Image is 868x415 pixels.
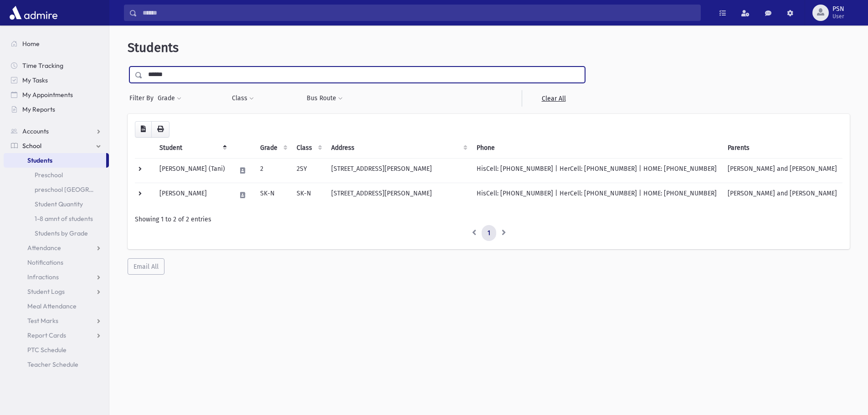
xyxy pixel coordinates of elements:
a: Students by Grade [4,226,109,241]
a: Students [4,153,106,168]
a: 1-8 amnt of students [4,211,109,226]
span: Time Tracking [22,61,63,70]
a: Home [4,36,109,51]
td: [PERSON_NAME] [154,183,231,207]
a: My Tasks [4,73,109,87]
th: Grade: activate to sort column ascending [255,138,291,159]
button: Bus Route [306,90,343,107]
th: Student: activate to sort column descending [154,138,231,159]
span: Infractions [27,273,59,281]
span: Accounts [22,127,49,135]
a: Student Logs [4,284,109,299]
span: Filter By [129,93,157,103]
td: 2SY [291,158,326,183]
span: Students [128,40,179,55]
img: AdmirePro [7,4,60,22]
th: Address: activate to sort column ascending [326,138,471,159]
td: [PERSON_NAME] and [PERSON_NAME] [722,183,842,207]
a: School [4,138,109,153]
a: preschool [GEOGRAPHIC_DATA] [4,182,109,197]
a: My Reports [4,102,109,117]
span: My Tasks [22,76,48,84]
a: Accounts [4,124,109,138]
td: SK-N [291,183,326,207]
span: My Reports [22,105,55,113]
div: Showing 1 to 2 of 2 entries [135,215,842,224]
span: Report Cards [27,331,66,339]
button: CSV [135,121,152,138]
td: HisCell: [PHONE_NUMBER] | HerCell: [PHONE_NUMBER] | HOME: [PHONE_NUMBER] [471,183,722,207]
a: Preschool [4,168,109,182]
span: Home [22,40,40,48]
span: Notifications [27,258,63,266]
a: Notifications [4,255,109,270]
a: My Appointments [4,87,109,102]
span: Test Marks [27,317,58,325]
a: 1 [482,225,496,241]
button: Print [151,121,169,138]
th: Class: activate to sort column ascending [291,138,326,159]
td: SK-N [255,183,291,207]
a: Student Quantity [4,197,109,211]
td: [STREET_ADDRESS][PERSON_NAME] [326,158,471,183]
span: Attendance [27,244,61,252]
span: Teacher Schedule [27,360,78,369]
a: Infractions [4,270,109,284]
a: Meal Attendance [4,299,109,313]
button: Class [231,90,254,107]
span: PTC Schedule [27,346,67,354]
button: Email All [128,258,164,275]
span: PSN [832,5,844,13]
a: PTC Schedule [4,343,109,357]
td: [PERSON_NAME] and [PERSON_NAME] [722,158,842,183]
a: Time Tracking [4,58,109,73]
a: Report Cards [4,328,109,343]
span: My Appointments [22,91,73,99]
a: Teacher Schedule [4,357,109,372]
td: HisCell: [PHONE_NUMBER] | HerCell: [PHONE_NUMBER] | HOME: [PHONE_NUMBER] [471,158,722,183]
th: Phone [471,138,722,159]
span: School [22,142,41,150]
td: [PERSON_NAME] (Tani) [154,158,231,183]
td: 2 [255,158,291,183]
a: Test Marks [4,313,109,328]
span: Students [27,156,52,164]
a: Clear All [522,90,585,107]
span: Meal Attendance [27,302,77,310]
td: [STREET_ADDRESS][PERSON_NAME] [326,183,471,207]
span: User [832,13,844,20]
button: Grade [157,90,182,107]
a: Attendance [4,241,109,255]
th: Parents [722,138,842,159]
span: Student Logs [27,287,65,296]
input: Search [137,5,700,21]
